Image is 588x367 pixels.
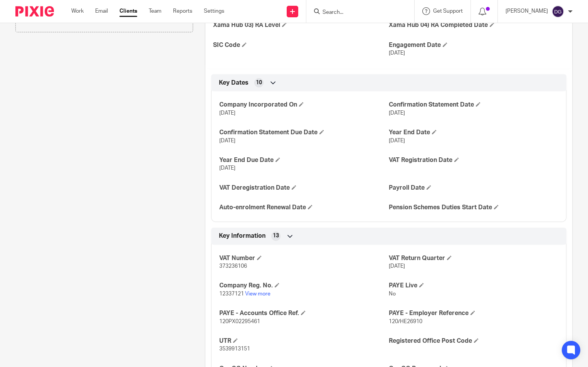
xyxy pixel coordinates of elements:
[389,156,558,164] h4: VAT Registration Date
[389,254,558,262] h4: VAT Return Quarter
[219,79,249,87] span: Key Dates
[389,319,422,324] span: 120/HE26910
[273,232,279,240] span: 13
[219,319,260,324] span: 120PX02295461
[71,7,84,15] a: Work
[149,7,161,15] a: Team
[219,138,235,143] span: [DATE]
[213,21,389,29] h4: Xama Hub 03) RA Level
[322,9,391,16] input: Search
[95,7,108,15] a: Email
[389,309,558,317] h4: PAYE - Employer Reference
[219,156,389,164] h4: Year End Due Date
[219,346,250,352] span: 3539913151
[219,291,244,297] span: 12337121
[389,264,405,269] span: [DATE]
[219,309,389,317] h4: PAYE - Accounts Office Ref.
[389,110,405,116] span: [DATE]
[219,165,235,171] span: [DATE]
[213,41,389,49] h4: SIC Code
[219,337,389,345] h4: UTR
[552,5,564,18] img: svg%3E
[219,184,389,192] h4: VAT Deregistration Date
[219,128,389,137] h4: Confirmation Statement Due Date
[219,110,235,116] span: [DATE]
[119,7,137,15] a: Clients
[219,204,389,212] h4: Auto-enrolment Renewal Date
[219,264,247,269] span: 373236106
[219,254,389,262] h4: VAT Number
[389,204,558,212] h4: Pension Schemes Duties Start Date
[15,6,54,17] img: Pixie
[389,50,405,56] span: [DATE]
[389,337,558,345] h4: Registered Office Post Code
[389,21,564,29] h4: Xama Hub 04) RA Completed Date
[389,282,558,290] h4: PAYE Live
[219,101,389,109] h4: Company Incorporated On
[389,128,558,137] h4: Year End Date
[389,101,558,109] h4: Confirmation Statement Date
[389,138,405,143] span: [DATE]
[173,7,192,15] a: Reports
[389,291,396,297] span: No
[506,7,548,15] p: [PERSON_NAME]
[219,232,265,240] span: Key Information
[389,184,558,192] h4: Payroll Date
[204,7,224,15] a: Settings
[256,79,262,87] span: 10
[245,291,270,297] a: View more
[219,282,389,290] h4: Company Reg. No.
[433,8,463,14] span: Get Support
[389,41,564,49] h4: Engagement Date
